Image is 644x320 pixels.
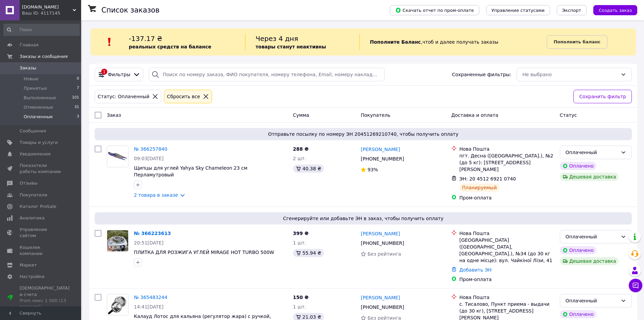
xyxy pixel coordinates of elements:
[24,95,56,101] span: Выполненные
[134,156,164,161] span: 09:03[DATE]
[554,39,600,44] b: Пополнить баланс
[560,310,596,318] div: Оплачено
[24,85,47,91] span: Принятые
[134,165,247,177] a: Щипцы для углей Yahya Sky Chameleon 23 см Перламутровый
[107,112,121,118] span: Заказ
[359,34,546,50] div: , чтоб и далее получать заказы
[587,7,637,13] a: Создать заказ
[459,194,554,201] div: Пром-оплата
[24,76,39,82] span: Новые
[97,215,629,222] span: Сгенерируйте или добавьте ЭН в заказ, чтобы получить оплату
[24,114,53,120] span: Оплаченные
[560,112,577,118] span: Статус
[101,6,160,14] h1: Список заказов
[459,267,492,273] a: Добавить ЭН
[566,149,618,156] div: Оплаченный
[20,274,44,280] span: Настройки
[104,37,115,47] img: :exclamation:
[20,215,45,221] span: Аналитика
[20,54,68,60] span: Заказы и сообщения
[293,295,309,300] span: 150 ₴
[20,180,38,186] span: Отзывы
[134,250,274,255] span: ПЛИТКА ДЛЯ РОЗЖИГА УГЛЕЙ MIRAGE HOT TURBO 500W
[370,39,421,45] b: Пополните Баланс
[361,146,400,153] a: [PERSON_NAME]
[107,230,128,251] img: Фото товару
[459,146,554,152] div: Нова Пошта
[134,295,167,300] a: № 365483244
[77,76,79,82] span: 0
[459,184,500,192] div: Планируемый
[459,237,554,264] div: [GEOGRAPHIC_DATA] ([GEOGRAPHIC_DATA], [GEOGRAPHIC_DATA].), №34 (до 30 кг на одне місце): вул. Чай...
[20,163,63,175] span: Показатели работы компании
[452,71,511,78] span: Сохраненные фильтры:
[20,192,47,198] span: Покупатели
[20,65,36,71] span: Заказы
[557,5,587,15] button: Экспорт
[359,302,405,312] div: [PHONE_NUMBER]
[3,24,80,36] input: Поиск
[134,304,164,310] span: 14:41[DATE]
[361,294,400,301] a: [PERSON_NAME]
[293,231,309,236] span: 399 ₴
[459,152,554,173] div: пгт. Десна ([GEOGRAPHIC_DATA].), №2 (до 5 кг): [STREET_ADDRESS][PERSON_NAME]
[367,251,401,257] span: Без рейтинга
[395,7,474,13] span: Скачать отчет по пром-оплате
[560,246,596,254] div: Оплачено
[20,140,58,146] span: Товары и услуги
[459,276,554,283] div: Пром-оплата
[20,42,39,48] span: Главная
[573,90,632,103] button: Сохранить фильтр
[77,85,79,91] span: 7
[134,240,164,246] span: 20:51[DATE]
[256,44,326,49] b: товары станут неактивны
[293,146,309,152] span: 288 ₴
[293,249,324,257] div: 55.94 ₴
[361,230,400,237] a: [PERSON_NAME]
[20,285,70,310] span: [DEMOGRAPHIC_DATA] и счета
[107,146,128,167] img: Фото товару
[593,5,637,15] button: Создать заказ
[459,230,554,237] div: Нова Пошта
[20,298,70,310] div: Prom микс 1 000 (13 месяцев)
[560,173,619,181] div: Дешевая доставка
[20,262,37,268] span: Маркет
[129,44,211,49] b: реальных средств на балансе
[74,104,79,110] span: 31
[566,297,618,304] div: Оплаченный
[361,112,390,118] span: Покупатель
[459,294,554,301] div: Нова Пошта
[96,93,151,100] div: Статус: Оплаченный
[20,244,63,257] span: Кошелек компании
[359,238,405,248] div: [PHONE_NUMBER]
[107,294,128,316] a: Фото товару
[579,93,626,100] span: Сохранить фильтр
[562,8,581,13] span: Экспорт
[522,71,618,78] div: Не выбрано
[134,146,167,152] a: № 366257840
[256,35,298,43] span: Через 4 дня
[293,112,309,118] span: Сумма
[459,176,516,182] span: ЭН: 20 4512 6921 0740
[22,10,81,16] div: Ваш ID: 4117145
[20,128,46,134] span: Сообщения
[451,112,498,118] span: Доставка и оплата
[20,204,56,210] span: Каталог ProSale
[134,231,171,236] a: № 366223613
[293,240,306,246] span: 1 шт.
[22,4,73,10] span: MirageHookah.shop
[390,5,479,15] button: Скачать отчет по пром-оплате
[107,230,128,252] a: Фото товару
[492,8,545,13] span: Управление статусами
[134,192,178,198] a: 2 товара в заказе
[20,227,63,239] span: Управление сайтом
[166,93,201,100] div: Сбросить все
[149,68,384,81] input: Поиск по номеру заказа, ФИО покупателя, номеру телефона, Email, номеру накладной
[20,151,50,157] span: Уведомления
[129,35,162,43] span: -137.17 ₴
[72,95,79,101] span: 101
[486,5,550,15] button: Управление статусами
[367,167,378,172] span: 93%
